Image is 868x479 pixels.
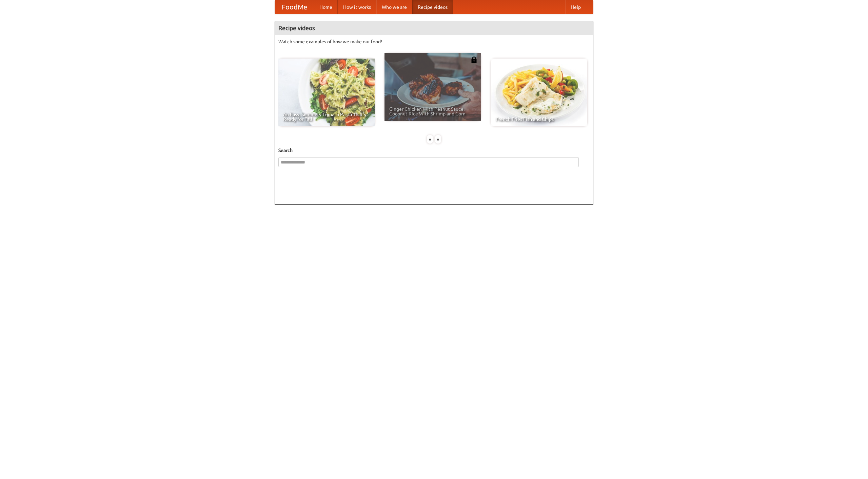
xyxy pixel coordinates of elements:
[278,59,375,126] a: An Easy, Summery Tomato Pasta That's Ready for Fall
[491,59,587,126] a: French Fries Fish and Chips
[283,112,370,122] span: An Easy, Summery Tomato Pasta That's Ready for Fall
[427,135,433,144] div: «
[275,0,314,14] a: FoodMe
[471,57,477,63] img: 483408.png
[435,135,441,144] div: »
[278,38,590,45] p: Watch some examples of how we make our food!
[565,0,586,14] a: Help
[376,0,412,14] a: Who we are
[314,0,338,14] a: Home
[412,0,453,14] a: Recipe videos
[275,21,593,35] h4: Recipe videos
[496,117,583,122] span: French Fries Fish and Chips
[338,0,376,14] a: How it works
[278,147,590,154] h5: Search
